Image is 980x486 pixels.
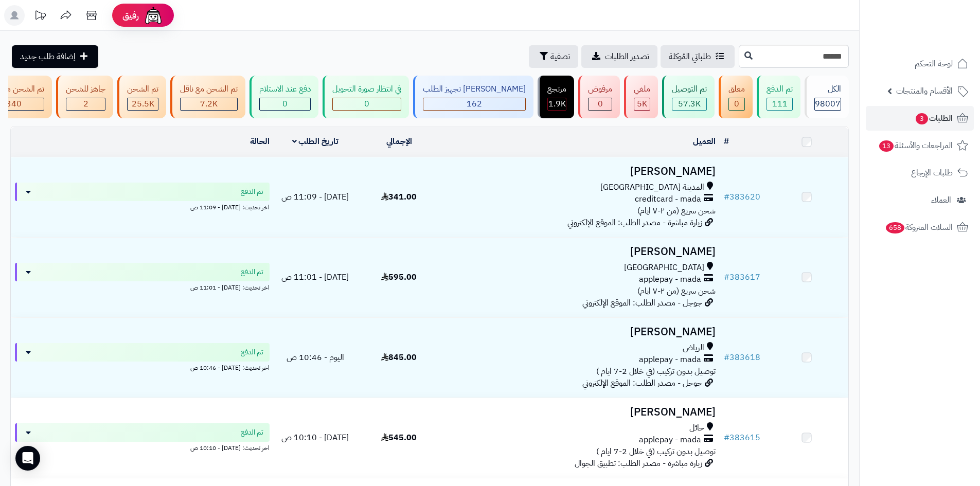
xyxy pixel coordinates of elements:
span: 3 [916,113,928,124]
span: إضافة طلب جديد [20,50,76,63]
a: تم الشحن 25.5K [115,76,168,118]
span: اليوم - 10:46 ص [287,351,344,364]
span: 0 [734,98,739,110]
div: معلق [728,83,745,95]
a: #383615 [724,431,760,444]
a: تحديثات المنصة [27,5,53,28]
span: 5K [637,98,647,110]
a: دفع عند الاستلام 0 [247,76,320,118]
span: جوجل - مصدر الطلب: الموقع الإلكتروني [582,377,702,389]
span: 25.5K [132,98,154,110]
span: applepay - mada [639,434,701,446]
a: ملغي 5K [622,76,660,118]
span: حائل [689,422,704,434]
a: #383617 [724,271,760,283]
a: إضافة طلب جديد [12,45,98,68]
span: الطلبات [915,111,953,125]
span: 111 [772,98,788,110]
a: تصدير الطلبات [581,45,657,68]
div: 0 [260,98,310,110]
h3: [PERSON_NAME] [445,246,716,258]
span: 845.00 [381,351,417,364]
a: السلات المتروكة658 [866,215,974,240]
div: تم الدفع [767,83,793,95]
a: # [724,135,729,148]
span: الرياض [683,342,704,354]
span: 7.2K [200,98,218,110]
span: applepay - mada [639,274,701,285]
span: 98007 [815,98,841,110]
span: 57.3K [678,98,701,110]
div: في انتظار صورة التحويل [332,83,401,95]
span: رفيق [122,9,139,22]
a: العميل [693,135,716,148]
span: تصدير الطلبات [605,50,649,63]
div: جاهز للشحن [66,83,105,95]
div: 5026 [634,98,650,110]
div: [PERSON_NAME] تجهيز الطلب [423,83,526,95]
span: # [724,351,729,364]
h3: [PERSON_NAME] [445,406,716,418]
span: 545.00 [381,431,417,444]
span: توصيل بدون تركيب (في خلال 2-7 ايام ) [596,445,716,458]
a: طلبات الإرجاع [866,160,974,185]
div: اخر تحديث: [DATE] - 10:10 ص [15,442,270,453]
a: تاريخ الطلب [292,135,339,148]
img: logo-2.png [910,8,970,29]
span: [DATE] - 11:09 ص [281,191,349,203]
a: #383620 [724,191,760,203]
span: تم الدفع [241,427,263,438]
span: [DATE] - 10:10 ص [281,431,349,444]
a: الطلبات3 [866,106,974,131]
a: طلباتي المُوكلة [661,45,735,68]
span: زيارة مباشرة - مصدر الطلب: الموقع الإلكتروني [567,217,702,229]
span: لوحة التحكم [915,57,953,71]
span: السلات المتروكة [885,220,953,235]
span: 595.00 [381,271,417,283]
a: [PERSON_NAME] تجهيز الطلب 162 [411,76,536,118]
div: ملغي [634,83,650,95]
div: مرفوض [588,83,612,95]
span: 341.00 [381,191,417,203]
div: تم الشحن [127,83,158,95]
div: الكل [814,83,841,95]
span: توصيل بدون تركيب (في خلال 2-7 ايام ) [596,365,716,377]
span: 340 [6,98,22,110]
a: #383618 [724,351,760,364]
span: تم الدفع [241,267,263,277]
div: تم الشحن مع ناقل [180,83,238,95]
div: 25506 [128,98,158,110]
span: [DATE] - 11:01 ص [281,271,349,283]
div: 0 [589,98,612,110]
span: [GEOGRAPHIC_DATA] [624,262,704,274]
span: زيارة مباشرة - مصدر الطلب: تطبيق الجوال [575,457,702,470]
span: طلباتي المُوكلة [669,50,711,63]
span: 1.9K [548,98,566,110]
span: تم الدفع [241,187,263,197]
div: 111 [767,98,792,110]
span: # [724,271,729,283]
span: شحن سريع (من ٢-٧ ايام) [637,285,716,297]
div: 0 [333,98,401,110]
span: شحن سريع (من ٢-٧ ايام) [637,205,716,217]
span: المدينة [GEOGRAPHIC_DATA] [600,182,704,193]
span: تم الدفع [241,347,263,357]
span: 0 [364,98,369,110]
a: الكل98007 [803,76,851,118]
div: مرتجع [547,83,566,95]
h3: [PERSON_NAME] [445,326,716,338]
a: جاهز للشحن 2 [54,76,115,118]
a: الحالة [250,135,270,148]
span: # [724,431,729,444]
span: 162 [467,98,482,110]
span: 0 [598,98,603,110]
img: ai-face.png [143,5,164,26]
span: 2 [83,98,88,110]
div: 0 [729,98,744,110]
span: 0 [282,98,288,110]
div: 2 [66,98,105,110]
a: مرفوض 0 [576,76,622,118]
span: 13 [879,140,894,152]
a: لوحة التحكم [866,51,974,76]
span: الأقسام والمنتجات [896,84,953,98]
